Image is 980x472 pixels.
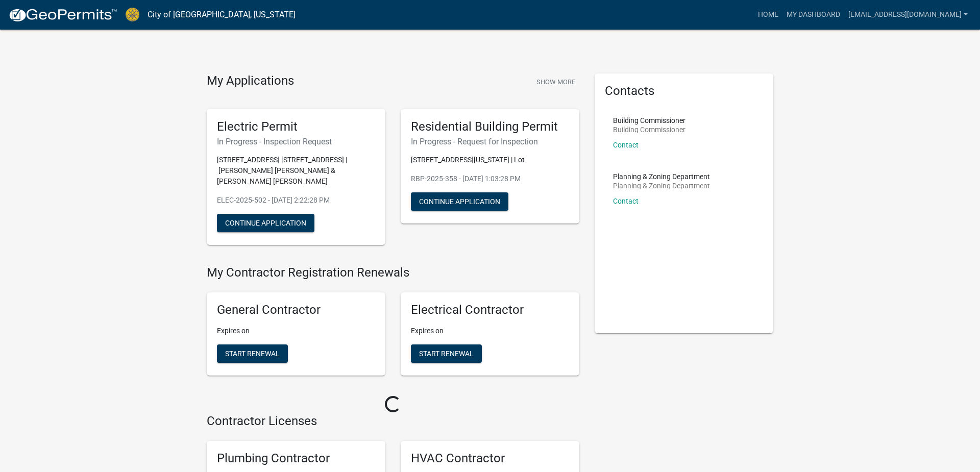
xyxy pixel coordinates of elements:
h4: My Applications [207,73,294,89]
h4: My Contractor Registration Renewals [207,265,579,280]
span: Start Renewal [419,350,474,358]
h5: Residential Building Permit [411,119,569,134]
img: City of Jeffersonville, Indiana [126,8,139,21]
h5: Electric Permit [217,119,375,134]
button: Continue Application [217,214,314,232]
a: Home [754,5,782,24]
p: ELEC-2025-502 - [DATE] 2:22:28 PM [217,195,375,206]
a: [EMAIL_ADDRESS][DOMAIN_NAME] [844,5,972,24]
h5: HVAC Contractor [411,451,569,466]
p: Expires on [411,326,569,336]
h5: Plumbing Contractor [217,451,375,466]
button: Show More [532,73,579,90]
h6: In Progress - Request for Inspection [411,137,569,146]
a: My Dashboard [782,5,844,24]
h5: General Contractor [217,303,375,317]
p: RBP-2025-358 - [DATE] 1:03:28 PM [411,173,569,184]
p: Expires on [217,326,375,336]
span: Start Renewal [225,350,280,358]
p: Planning & Zoning Department [613,173,710,180]
button: Start Renewal [411,344,482,363]
h5: Electrical Contractor [411,303,569,317]
a: Contact [613,141,639,149]
p: [STREET_ADDRESS] [STREET_ADDRESS] | [PERSON_NAME] [PERSON_NAME] & [PERSON_NAME] [PERSON_NAME] [217,155,375,187]
wm-registration-list-section: My Contractor Registration Renewals [207,265,579,384]
p: Planning & Zoning Department [613,182,710,189]
p: Building Commissioner [613,117,685,124]
h6: In Progress - Inspection Request [217,137,375,146]
h5: Contacts [605,84,763,98]
button: Start Renewal [217,344,288,363]
a: City of [GEOGRAPHIC_DATA], [US_STATE] [148,6,296,23]
p: [STREET_ADDRESS][US_STATE] | Lot [411,155,569,165]
p: Building Commissioner [613,126,685,133]
h4: Contractor Licenses [207,414,579,429]
a: Contact [613,197,639,205]
button: Continue Application [411,192,508,211]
